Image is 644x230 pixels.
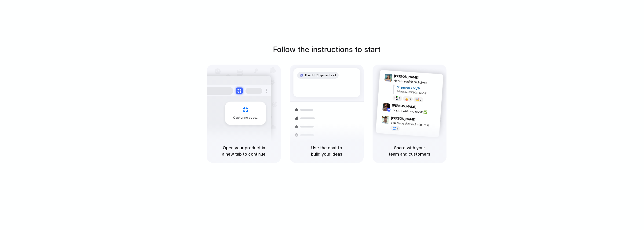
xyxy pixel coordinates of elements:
h5: Share with your team and customers [378,145,441,157]
h5: Use the chat to build your ideas [295,145,358,157]
span: [PERSON_NAME] [391,115,416,122]
div: Added by [PERSON_NAME] [396,89,439,96]
h1: Follow the instructions to start [273,44,381,55]
span: 8 [399,97,400,100]
span: 9:42 AM [418,105,428,111]
span: Capturing page [233,115,259,120]
span: Freight Shipments v1 [305,73,336,78]
div: 🤯 [415,98,419,102]
span: 9:47 AM [417,118,427,123]
span: [PERSON_NAME] [394,73,419,80]
div: Shipments MVP [397,85,440,92]
div: Here's a quick prototype [394,78,440,86]
span: 3 [420,99,421,101]
span: 9:41 AM [420,76,430,81]
div: you made that in 5 minutes?! [391,120,437,128]
span: 1 [397,127,398,130]
span: 5 [409,98,411,100]
h5: Open your product in a new tab to continue [212,145,275,157]
div: Exactly what we need! ✅ [392,108,438,116]
span: [PERSON_NAME] [392,103,417,110]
